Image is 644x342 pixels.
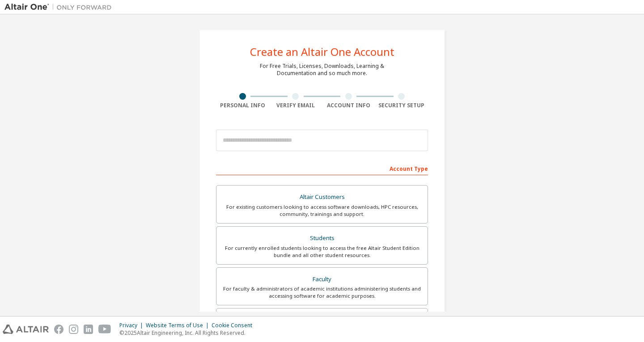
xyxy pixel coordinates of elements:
img: Altair One [4,3,116,12]
img: instagram.svg [69,325,78,334]
div: For faculty & administrators of academic institutions administering students and accessing softwa... [222,285,422,300]
div: Account Type [216,161,428,175]
div: Security Setup [375,102,428,109]
div: Personal Info [216,102,269,109]
div: Privacy [119,322,146,329]
img: linkedin.svg [84,325,93,334]
div: Verify Email [269,102,322,109]
div: For currently enrolled students looking to access the free Altair Student Edition bundle and all ... [222,245,422,259]
img: youtube.svg [98,325,111,334]
div: For Free Trials, Licenses, Downloads, Learning & Documentation and so much more. [260,63,384,77]
div: Faculty [222,273,422,286]
div: Cookie Consent [212,322,258,329]
div: Account Info [322,102,375,109]
div: Students [222,232,422,245]
img: altair_logo.svg [3,325,49,334]
img: facebook.svg [54,325,64,334]
div: Website Terms of Use [146,322,212,329]
div: Create an Altair One Account [250,46,394,57]
p: © 2025 Altair Engineering, Inc. All Rights Reserved. [119,329,258,337]
div: For existing customers looking to access software downloads, HPC resources, community, trainings ... [222,203,422,218]
div: Altair Customers [222,191,422,203]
